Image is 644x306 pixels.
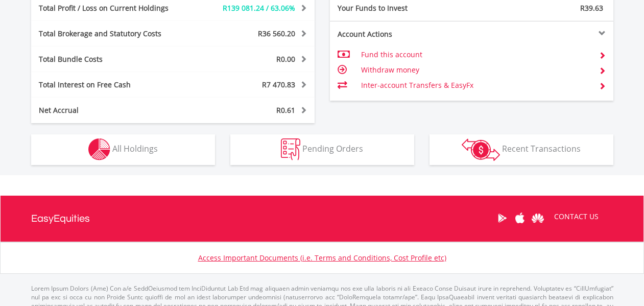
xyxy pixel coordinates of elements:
div: Total Interest on Free Cash [31,80,197,90]
div: Account Actions [330,29,472,39]
span: All Holdings [112,143,158,154]
a: Access Important Documents (i.e. Terms and Conditions, Cost Profile etc) [198,253,446,263]
span: Recent Transactions [502,143,581,154]
span: Pending Orders [302,143,363,154]
button: Pending Orders [230,134,414,165]
span: R0.61 [276,105,295,115]
img: holdings-wht.png [88,138,110,160]
img: pending_instructions-wht.png [281,138,300,160]
button: Recent Transactions [430,134,613,165]
td: Inter-account Transfers & EasyFx [361,78,590,93]
td: Withdraw money [361,62,590,78]
span: R0.00 [276,54,295,64]
span: R7 470.83 [262,80,295,89]
a: EasyEquities [31,196,90,242]
button: All Holdings [31,134,215,165]
img: transactions-zar-wht.png [462,138,500,161]
a: Apple [511,202,529,234]
span: R36 560.20 [258,29,295,38]
div: Net Accrual [31,105,197,115]
a: CONTACT US [547,202,606,231]
span: R139 081.24 / 63.06% [223,3,295,13]
span: R39.63 [580,3,603,13]
a: Google Play [493,202,511,234]
a: Huawei [529,202,547,234]
div: Total Profit / Loss on Current Holdings [31,3,197,13]
td: Fund this account [361,47,590,62]
div: Your Funds to Invest [330,3,472,13]
div: Total Brokerage and Statutory Costs [31,29,197,39]
div: Total Bundle Costs [31,54,197,64]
